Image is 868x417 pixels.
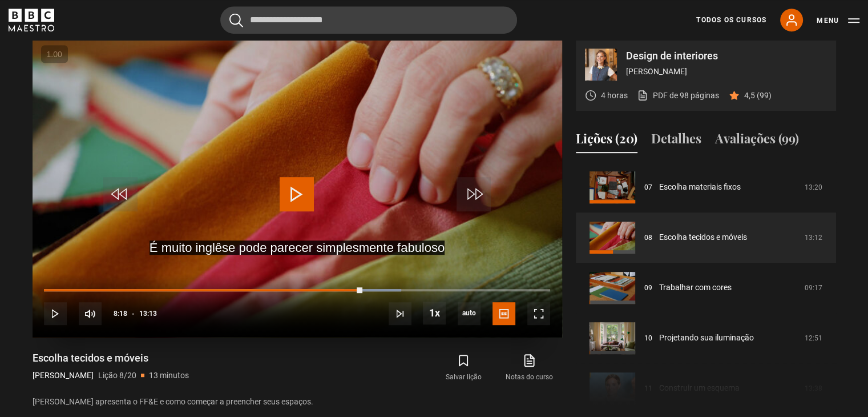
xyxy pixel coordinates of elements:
[496,351,562,384] a: Notas do curso
[576,130,637,147] font: Lições (20)
[33,371,94,380] font: [PERSON_NAME]
[220,6,517,34] input: Procurar
[637,90,719,102] a: PDF de 98 páginas
[696,16,766,24] font: Todos os cursos
[659,282,732,294] a: Trabalhar com cores
[659,181,741,193] a: Escolha materiais fixos
[817,15,859,26] button: Alternar navegação
[744,91,772,100] font: 4,5 (99)
[44,302,67,325] button: Play
[527,302,550,325] button: Fullscreen
[626,50,718,62] font: Design de interiores
[149,371,189,380] font: 13 minutos
[33,397,313,406] font: [PERSON_NAME] apresenta o FF&E e como começar a preencher seus espaços.
[659,231,747,243] a: Escolha tecidos e móveis
[114,303,127,324] span: 8:18
[601,91,628,100] font: 4 horas
[715,130,799,147] font: Avaliações (99)
[98,371,136,380] font: Lição 8/20
[431,351,496,384] button: Salvar lição
[423,302,446,324] button: Playback Rate
[132,310,135,318] span: -
[626,67,687,76] font: [PERSON_NAME]
[33,352,148,364] font: Escolha tecidos e móveis
[659,332,754,344] a: Projetando sua iluminação
[492,302,515,325] button: Captions
[651,130,701,147] font: Detalhes
[389,302,411,325] button: Next Lesson
[9,9,54,31] svg: Maestro da BBC
[33,39,562,338] video-js: Video Player
[44,289,550,291] div: Progress Bar
[458,302,481,325] span: auto
[696,15,766,25] a: Todos os cursos
[229,13,243,27] button: Enviar a consulta de pesquisa
[458,302,481,325] div: Current quality: 360p
[139,303,157,324] span: 13:13
[79,302,102,325] button: Mute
